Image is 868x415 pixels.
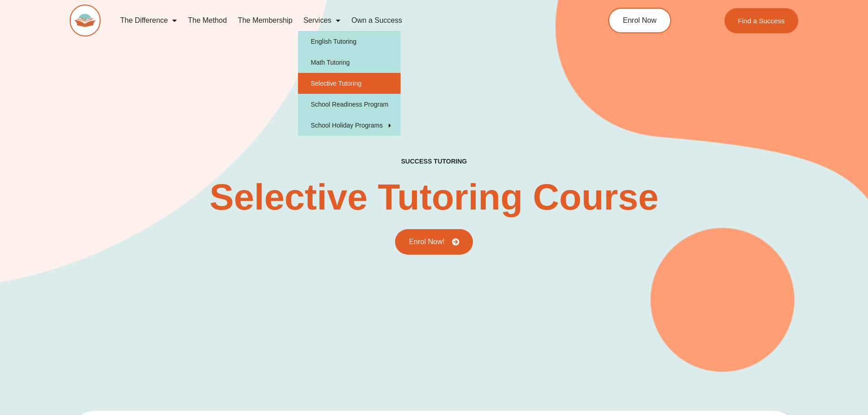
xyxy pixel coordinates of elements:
a: Enrol Now! [395,229,473,255]
a: School Holiday Programs [298,115,401,136]
h2: Selective Tutoring Course [210,179,658,215]
ul: Services [298,31,401,136]
nav: Menu [115,10,567,31]
span: Find a Success [738,17,785,24]
a: The Membership [232,10,298,31]
a: School Readiness Program [298,94,401,115]
a: English Tutoring [298,31,401,52]
h4: success tutoring [401,158,467,165]
a: Find a Success [724,8,799,33]
span: Enrol Now! [409,238,444,246]
iframe: Chat Widget [716,312,868,415]
a: Math Tutoring [298,52,401,73]
a: Services [298,10,346,31]
a: Enrol Now [608,8,671,33]
a: Selective Tutoring [298,73,401,94]
a: The Difference [115,10,183,31]
a: The Method [182,10,232,31]
a: Own a Success [346,10,407,31]
span: Enrol Now [623,17,657,24]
